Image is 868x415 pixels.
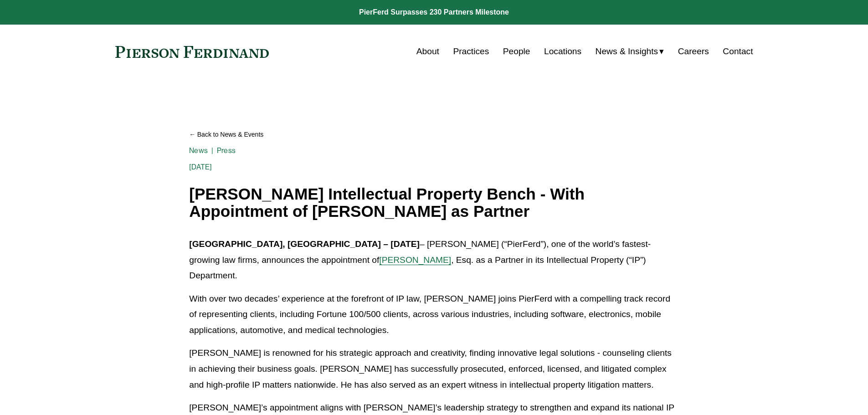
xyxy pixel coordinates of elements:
a: [PERSON_NAME] [379,255,451,265]
span: News & Insights [596,44,658,60]
a: People [503,43,530,60]
a: Contact [723,43,753,60]
a: Locations [544,43,581,60]
a: Press [217,146,236,155]
a: folder dropdown [596,43,664,60]
a: Back to News & Events [189,127,678,143]
a: About [416,43,439,60]
h1: [PERSON_NAME] Intellectual Property Bench - With Appointment of [PERSON_NAME] as Partner [189,185,678,220]
p: [PERSON_NAME] is renowned for his strategic approach and creativity, finding innovative legal sol... [189,345,678,393]
a: Practices [453,43,489,60]
p: – [PERSON_NAME] (“PierFerd”), one of the world’s fastest-growing law firms, announces the appoint... [189,236,678,284]
p: With over two decades’ experience at the forefront of IP law, [PERSON_NAME] joins PierFerd with a... [189,291,678,338]
strong: [GEOGRAPHIC_DATA], [GEOGRAPHIC_DATA] – [DATE] [189,239,420,249]
span: [DATE] [189,163,212,171]
a: News [189,146,208,155]
a: Careers [678,43,709,60]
